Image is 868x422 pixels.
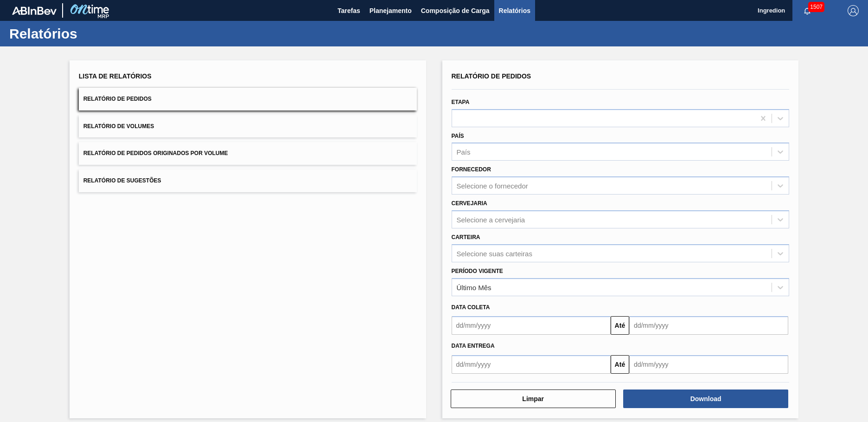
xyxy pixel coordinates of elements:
span: 1507 [808,2,824,12]
button: Relatório de Pedidos [79,88,417,110]
span: Relatório de Sugestões [83,177,161,184]
button: Até [611,355,629,374]
img: TNhmsLtSVTkK8tSr43FrP2fwEKptu5GPRR3wAAAABJRU5ErkJggg== [12,6,57,15]
input: dd/mm/yyyy [452,355,611,374]
span: Planejamento [370,5,412,16]
span: Data coleta [452,304,490,311]
button: Relatório de Volumes [79,115,417,138]
div: País [457,148,471,156]
img: Logout [848,5,859,16]
label: Cervejaria [452,200,487,207]
span: Relatório de Volumes [83,123,154,130]
span: Relatório de Pedidos Originados por Volume [83,150,228,156]
label: Fornecedor [452,166,491,173]
input: dd/mm/yyyy [629,355,788,374]
div: Selecione suas carteiras [457,249,532,257]
button: Relatório de Sugestões [79,169,417,192]
input: dd/mm/yyyy [452,316,611,335]
span: Tarefas [338,5,360,16]
button: Relatório de Pedidos Originados por Volume [79,142,417,165]
div: Último Mês [457,283,491,291]
span: Relatórios [499,5,530,16]
span: Lista de Relatórios [79,72,152,80]
span: Relatório de Pedidos [452,72,531,80]
h1: Relatórios [9,28,174,39]
label: Carteira [452,234,480,240]
div: Selecione o fornecedor [457,182,528,190]
button: Notificações [792,4,822,17]
span: Data entrega [452,343,495,349]
label: Etapa [452,99,470,105]
div: Selecione a cervejaria [457,215,525,223]
label: País [452,133,464,139]
label: Período Vigente [452,268,503,274]
button: Até [611,316,629,335]
button: Limpar [451,390,616,408]
button: Download [623,390,788,408]
span: Composição de Carga [421,5,490,16]
span: Relatório de Pedidos [83,96,152,102]
input: dd/mm/yyyy [629,316,788,335]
